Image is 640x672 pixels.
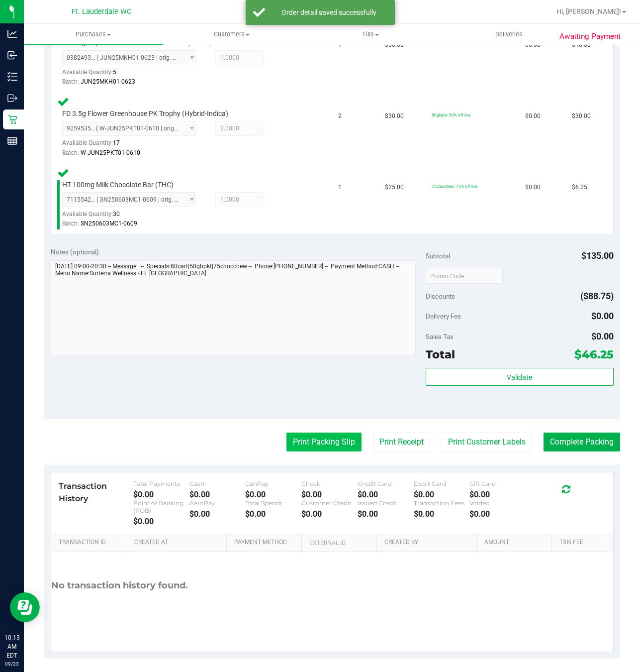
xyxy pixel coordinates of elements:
[591,331,614,341] span: $0.00
[24,24,163,45] a: Purchases
[556,7,621,15] span: Hi, [PERSON_NAME]!
[245,509,301,519] div: $0.00
[484,539,548,547] a: Amount
[414,490,470,499] div: $0.00
[469,499,526,507] div: Voided
[581,250,614,261] span: $135.00
[426,252,450,260] span: Subtotal
[4,660,19,668] p: 09/23
[62,180,174,190] span: HT 100mg Milk Chocolate Bar (THC)
[81,78,135,85] span: JUN25MKH01-0623
[113,211,120,218] span: 30
[414,499,470,507] div: Transaction Fees
[81,220,137,227] span: SN250603MC1-0609
[358,480,414,487] div: Credit Card
[338,112,342,121] span: 2
[133,517,189,526] div: $0.00
[301,480,358,487] div: Check
[358,490,414,499] div: $0.00
[163,24,301,45] a: Customers
[507,373,532,381] span: Validate
[572,183,587,192] span: $6.25
[245,480,301,487] div: CanPay
[163,30,301,39] span: Customers
[559,539,598,547] a: Txn Fee
[432,112,470,117] span: 50ghpkt: 50% off line
[189,499,246,507] div: AeroPay
[301,509,358,519] div: $0.00
[189,490,246,499] div: $0.00
[426,333,454,340] span: Sales Tax
[414,480,470,487] div: Debit Card
[426,347,455,361] span: Total
[271,7,387,17] div: Order detail saved successfully
[338,183,342,192] span: 1
[469,509,526,519] div: $0.00
[62,207,203,226] div: Available Quantity:
[7,72,17,82] inline-svg: Inventory
[469,480,526,487] div: Gift Card
[62,109,228,118] span: FD 3.5g Flower Greenhouse PK Trophy (Hybrid-Indica)
[113,139,120,146] span: 17
[544,433,620,451] button: Complete Packing
[62,136,203,155] div: Available Quantity:
[385,112,404,121] span: $30.00
[62,149,79,156] span: Batch:
[440,24,578,45] a: Deliveries
[24,30,163,39] span: Purchases
[286,433,362,451] button: Print Packing Slip
[442,433,532,451] button: Print Customer Labels
[59,539,122,547] a: Transaction ID
[134,539,223,547] a: Created At
[591,311,614,321] span: $0.00
[572,112,591,121] span: $30.00
[384,539,473,547] a: Created By
[62,220,79,227] span: Batch:
[482,30,536,39] span: Deliveries
[10,592,40,622] iframe: Resource center
[301,490,358,499] div: $0.00
[133,499,189,514] div: Point of Banking (POB)
[113,69,116,76] span: 5
[7,136,17,146] inline-svg: Reports
[559,31,621,42] span: Awaiting Payment
[4,633,19,660] p: 10:13 AM EDT
[525,183,541,192] span: $0.00
[574,347,614,361] span: $46.25
[301,499,358,507] div: Customer Credit
[373,433,430,451] button: Print Receipt
[62,78,79,85] span: Batch:
[301,24,440,45] a: Tills
[426,287,455,305] span: Discounts
[234,539,297,547] a: Payment Method
[301,534,376,552] th: External ID
[81,149,140,156] span: W-JUN25PKT01-0610
[302,30,440,39] span: Tills
[245,499,301,507] div: Total Spendr
[51,248,99,256] span: Notes (optional)
[133,480,189,487] div: Total Payments
[72,7,131,16] span: Ft. Lauderdale WC
[385,183,404,192] span: $25.00
[7,114,17,124] inline-svg: Retail
[426,269,503,284] input: Promo Code
[414,509,470,519] div: $0.00
[189,509,246,519] div: $0.00
[62,65,203,85] div: Available Quantity:
[525,112,541,121] span: $0.00
[7,50,17,60] inline-svg: Inbound
[426,368,613,386] button: Validate
[189,480,246,487] div: Cash
[426,312,461,320] span: Delivery Fee
[133,490,189,499] div: $0.00
[7,93,17,103] inline-svg: Outbound
[469,490,526,499] div: $0.00
[432,184,477,189] span: 75chocchew: 75% off line
[358,509,414,519] div: $0.00
[358,499,414,507] div: Issued Credit
[580,291,614,301] span: ($88.75)
[245,490,301,499] div: $0.00
[7,29,17,39] inline-svg: Analytics
[51,552,188,619] div: No transaction history found.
